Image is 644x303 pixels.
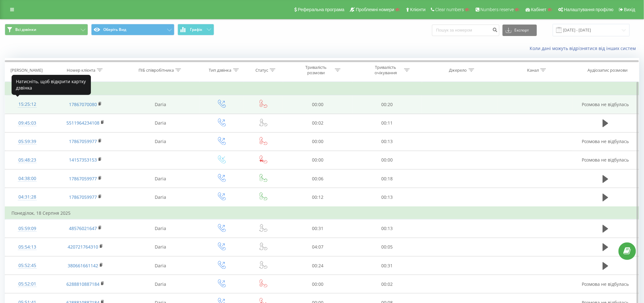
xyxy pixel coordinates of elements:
a: 17867059977 [69,194,97,200]
td: 00:02 [352,275,422,293]
div: ПІБ співробітника [139,68,174,73]
button: Оберіть Вид [91,24,174,35]
span: Реферальна програма [298,7,345,12]
td: Вчора [5,83,639,95]
td: Daria [122,95,200,114]
a: 6288810887184 [66,281,99,287]
td: 00:18 [352,170,422,188]
div: Тип дзвінка [209,68,232,73]
td: Daria [122,256,200,275]
td: 00:00 [352,151,422,169]
a: 5511964234108 [66,120,99,126]
span: Проблемні номери [356,7,394,12]
td: 00:00 [283,95,353,114]
div: 05:48:23 [11,154,43,166]
button: Всі дзвінки [5,24,88,35]
td: 00:12 [283,188,353,207]
div: Номер клієнта [67,68,95,73]
div: 04:38:00 [11,172,43,185]
div: [PERSON_NAME] [10,68,43,73]
div: 05:59:09 [11,222,43,235]
td: Daria [122,188,200,207]
button: Експорт [503,25,537,36]
td: Daria [122,114,200,132]
div: Аудіозапис розмови [587,68,627,73]
td: 00:11 [352,114,422,132]
td: 00:31 [283,219,353,238]
span: Всі дзвінки [15,27,36,32]
div: 05:52:45 [11,259,43,272]
td: 00:00 [283,132,353,151]
span: Кабінет [531,7,547,12]
a: 420721764310 [68,244,98,250]
input: Пошук за номером [432,25,499,36]
div: 05:59:39 [11,135,43,148]
div: 15:25:12 [11,98,43,111]
div: Натисніть, щоб відкрити картку дзвінка [11,75,91,95]
span: Numbers reserve [481,7,514,12]
a: 14157353153 [69,157,97,163]
td: 00:13 [352,188,422,207]
a: 17867059977 [69,138,97,144]
button: Графік [178,24,214,35]
div: 04:31:28 [11,191,43,203]
td: 00:00 [283,275,353,293]
span: Клієнти [410,7,426,12]
span: Clear numbers [436,7,464,12]
td: Daria [122,275,200,293]
div: Тривалість розмови [299,65,333,76]
span: Графік [190,27,202,32]
div: Джерело [449,68,467,73]
td: Понеділок, 18 Серпня 2025 [5,207,639,220]
td: Daria [122,219,200,238]
a: 17867070080 [69,101,97,107]
td: 00:31 [352,256,422,275]
a: 380661661142 [68,263,98,269]
span: Розмова не відбулась [582,101,629,107]
a: Коли дані можуть відрізнятися вiд інших систем [530,45,639,51]
a: 48576021647 [69,225,97,231]
div: 09:45:03 [11,117,43,129]
td: 00:05 [352,238,422,256]
div: Статус [255,68,268,73]
td: 04:07 [283,238,353,256]
td: 00:13 [352,132,422,151]
td: Daria [122,238,200,256]
div: 05:54:13 [11,241,43,253]
span: Розмова не відбулась [582,281,629,287]
span: Розмова не відбулась [582,157,629,163]
td: 00:20 [352,95,422,114]
td: 00:13 [352,219,422,238]
span: Вихід [624,7,635,12]
td: 00:00 [283,151,353,169]
a: 17867059977 [69,176,97,182]
td: Daria [122,170,200,188]
td: Daria [122,132,200,151]
td: 00:02 [283,114,353,132]
div: Тривалість очікування [369,65,403,76]
span: Розмова не відбулась [582,138,629,144]
td: 00:24 [283,256,353,275]
span: Налаштування профілю [564,7,613,12]
div: Канал [527,68,539,73]
div: 05:52:01 [11,278,43,290]
td: 00:06 [283,170,353,188]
